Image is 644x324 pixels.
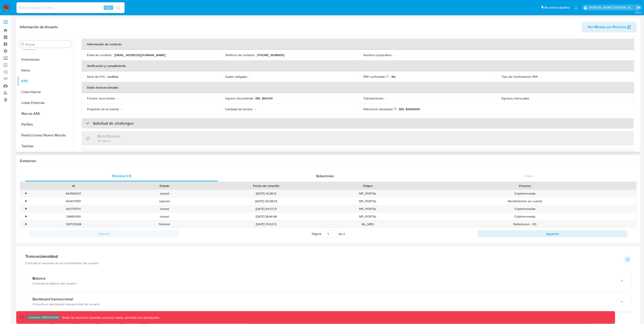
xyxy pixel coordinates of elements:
p: Egresos mensuales : [502,96,530,100]
p: - [255,107,256,111]
button: Lista Interna [17,87,74,97]
p: No [392,75,396,79]
button: Restricciones Nuevo Mundo [17,130,74,141]
p: Email de contacto : [87,53,112,57]
p: Propósito de la cuenta : [87,107,119,111]
h3: Beneficiarios [97,134,120,139]
div: BeneficiariosSin datos [82,131,634,146]
div: Criptomonedas [413,205,637,213]
p: BRL $60041 [255,96,273,100]
button: KYC [17,76,74,87]
button: Listas Externas [17,97,74,108]
div: Estado [122,184,207,188]
h3: Parientes [93,151,110,156]
p: Ingreso documental : [225,96,254,100]
button: search-icon [114,5,123,11]
p: Nombre corporativo : [363,53,392,57]
div: Defectuoso - XD [413,221,637,228]
p: Nivel de KYC : [87,75,106,79]
p: - [121,107,122,111]
p: Sujeto obligado : [225,75,248,79]
div: • [25,214,27,219]
p: - [532,96,532,100]
div: 403715713 [28,205,119,213]
div: Proceso [417,184,633,188]
p: Transacciones : [363,96,384,100]
p: Patrimonio declarado : [363,107,397,111]
div: 397123928 [28,221,119,228]
th: Información de contacto [82,39,634,50]
div: closed [119,213,210,220]
p: - [117,96,118,100]
div: • [25,191,27,196]
div: Criptomonedas [413,190,637,197]
div: closed [119,205,210,213]
div: MP_PORTAL [322,190,413,197]
p: BRL $9999999 [399,107,420,111]
span: Accesos rápidos [544,5,570,10]
input: Buscar [25,42,70,46]
div: ML_MED [322,221,413,228]
div: MP_PORTAL [322,198,413,205]
button: Perfiles [17,119,74,130]
span: Ver Mirada por Persona [588,22,626,32]
h1: Contactos [20,159,637,163]
p: Ambiente: PRODUCCIÓN [28,317,59,318]
div: [DATE] 09:37:21 [210,205,322,213]
button: Ver Mirada por Persona [582,22,637,32]
p: Fondos recurrentes : [87,96,116,100]
span: ⌥ [104,5,108,10]
div: Rendimientos en cuenta [413,198,637,205]
div: Solicitud de challenges [82,118,634,129]
p: - [394,53,395,57]
a: Salir [636,5,641,10]
div: finished [119,221,210,228]
p: Todas las acciones impactan usuarios reales, proceda con precaución. [61,315,160,320]
button: Tarjetas [17,141,74,152]
p: - [386,96,387,100]
span: Chat [525,173,533,179]
p: Cantidad de fondos : [225,107,253,111]
p: PEP confirmado : [363,75,390,79]
div: [DATE] 15:02:31 [210,221,322,228]
div: MP_PORTAL [322,213,413,220]
span: Historial CX [112,173,131,179]
div: Id [31,184,116,188]
div: [DATE] 18:44:48 [210,213,322,220]
div: • [25,222,27,226]
p: [EMAIL_ADDRESS][DOMAIN_NAME] [114,53,166,57]
span: 2 [343,232,345,236]
div: [DATE] 14:28:12 [210,190,322,197]
button: Items [17,65,74,76]
p: [PHONE_NUMBER] [257,53,284,57]
div: 399501191 [28,213,119,220]
div: • [25,199,27,203]
span: Página de [312,230,345,237]
p: Tipo de Confirmación PEP : [502,75,538,79]
div: • [25,207,27,211]
div: [DATE] 09:28:35 [210,198,322,205]
div: closed [119,190,210,197]
div: Fecha de creación [213,184,319,188]
p: Teléfono de contacto : [225,53,255,57]
input: Buscar usuario o caso... [16,5,125,11]
div: 404071951 [28,198,119,205]
th: Verificación y cumplimiento [82,60,634,71]
p: - [540,75,541,79]
button: Buscar [21,42,25,46]
p: - [249,75,250,79]
span: Soluciones [316,173,334,179]
div: Origen [325,184,410,188]
p: Sin datos [97,139,120,143]
div: MP_PORTAL [322,205,413,213]
button: Anterior [29,230,179,237]
div: opened [119,198,210,205]
div: Parientes [82,148,634,159]
span: s [110,5,112,10]
h3: Solicitud de challenges [93,121,134,126]
div: Criptomonedas [413,213,637,220]
p: leidy.martinez@mercadolibre.com.co [589,5,635,10]
button: Marcas AML [17,108,74,119]
button: Inversiones [17,54,74,65]
div: 404541437 [28,190,119,197]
